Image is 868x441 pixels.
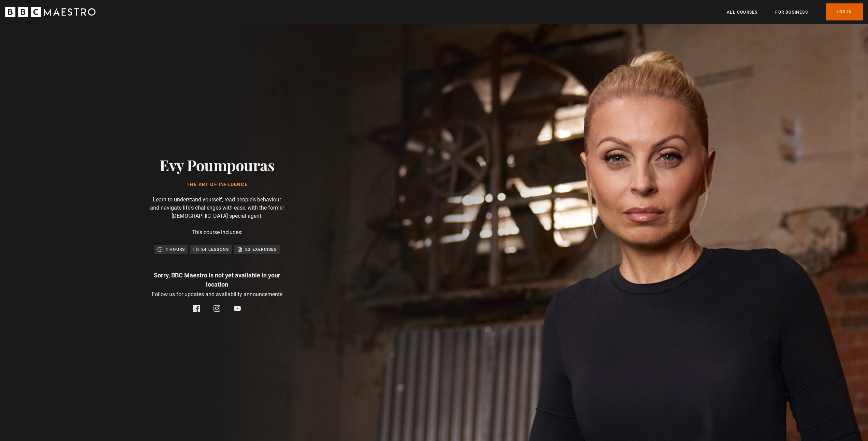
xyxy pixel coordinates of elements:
[165,246,185,253] p: 4 hours
[727,3,863,20] nav: Primary
[160,156,274,173] h2: Evy Poumpouras
[201,246,229,253] p: 24 lessons
[727,9,757,16] a: All Courses
[245,246,277,253] p: 23 exercises
[160,182,274,187] h1: The Art of Influence
[149,271,285,289] p: Sorry, BBC Maestro is not yet available in your location
[5,7,95,17] svg: BBC Maestro
[775,9,808,16] a: For business
[149,196,285,220] p: Learn to understand yourself, read people's behaviour and navigate life's challenges with ease, w...
[826,3,863,20] a: Log In
[192,228,242,237] p: This course includes:
[152,290,282,299] p: Follow us for updates and availability announcements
